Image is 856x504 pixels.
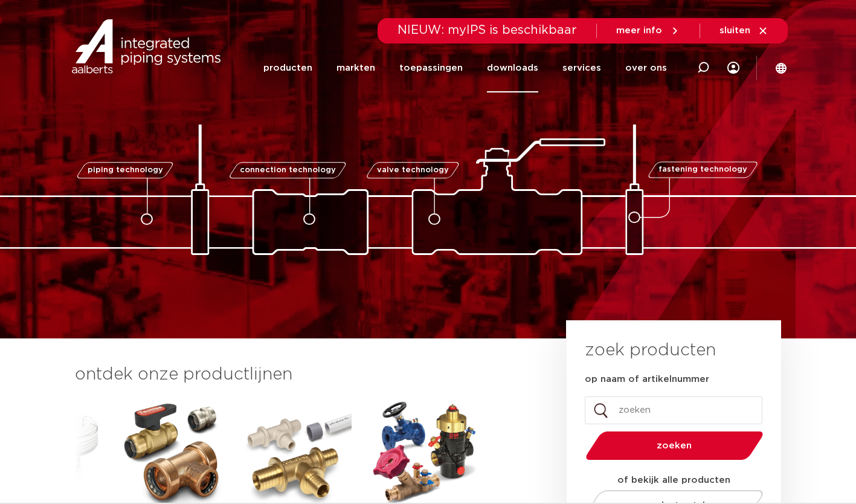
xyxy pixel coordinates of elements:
span: fastening technology [658,166,747,174]
a: producten [263,44,312,92]
strong: of bekijk alle producten [617,476,730,485]
div: my IPS [727,44,739,92]
h3: zoek producten [585,338,716,363]
a: downloads [487,44,538,92]
a: services [562,44,601,92]
nav: Menu [263,44,667,92]
a: toepassingen [399,44,463,92]
a: sluiten [719,25,768,36]
h3: ontdek onze productlijnen [75,363,526,387]
span: meer info [616,26,662,35]
a: markten [336,44,375,92]
input: zoeken [585,396,762,424]
a: meer info [616,25,680,36]
span: piping technology [88,166,163,174]
a: over ons [625,44,667,92]
label: op naam of artikelnummer [585,373,709,386]
span: zoeken [617,441,732,450]
button: zoeken [581,430,768,461]
span: connection technology [239,166,335,174]
span: NIEUW: myIPS is beschikbaar [397,24,577,36]
span: sluiten [719,26,750,35]
span: valve technology [377,166,449,174]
